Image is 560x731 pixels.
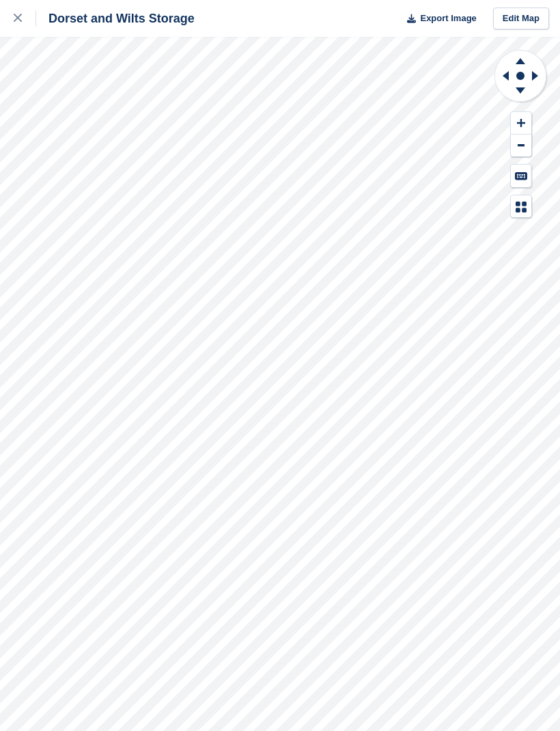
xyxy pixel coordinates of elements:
button: Export Image [399,8,477,30]
button: Zoom In [511,112,531,135]
div: Dorset and Wilts Storage [36,10,195,27]
button: Keyboard Shortcuts [511,165,531,187]
button: Map Legend [511,195,531,218]
span: Export Image [420,12,476,25]
button: Zoom Out [511,135,531,157]
a: Edit Map [493,8,549,30]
